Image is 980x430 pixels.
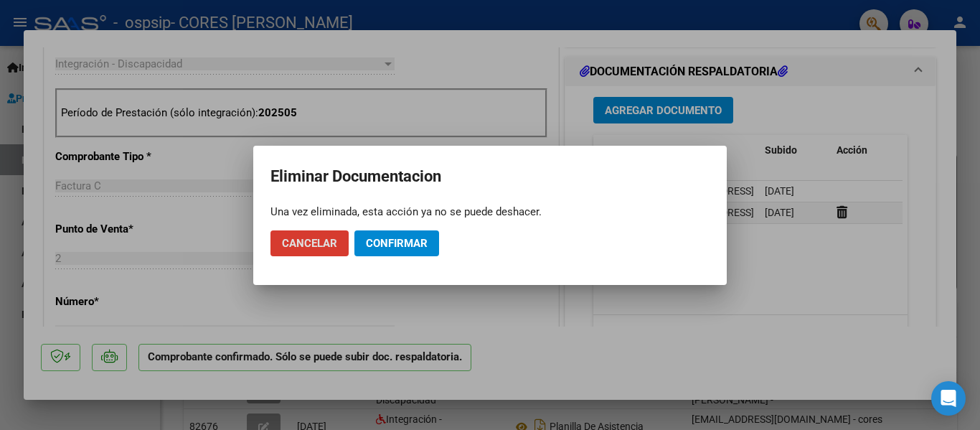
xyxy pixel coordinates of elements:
span: Cancelar [282,237,337,250]
span: Confirmar [366,237,428,250]
button: Confirmar [354,230,439,256]
h2: Eliminar Documentacion [270,163,710,190]
button: Cancelar [270,230,349,256]
div: Open Intercom Messenger [931,381,966,416]
div: Una vez eliminada, esta acción ya no se puede deshacer. [270,205,710,219]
